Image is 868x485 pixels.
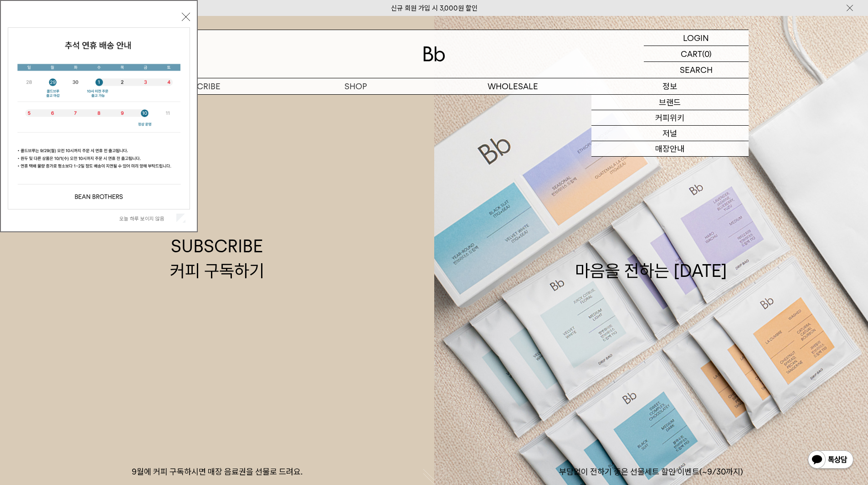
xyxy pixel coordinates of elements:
a: LOGIN [644,30,749,46]
a: 저널 [591,126,749,141]
a: 커피위키 [591,110,749,126]
img: 로고 [423,46,445,61]
p: CART [681,46,702,61]
p: (0) [702,46,712,61]
img: 5e4d662c6b1424087153c0055ceb1a13_140731.jpg [8,28,190,209]
a: SHOP [277,78,434,94]
p: SEARCH [680,62,713,78]
p: WHOLESALE [434,78,591,94]
p: 정보 [591,78,749,94]
div: SUBSCRIBE 커피 구독하기 [170,234,264,282]
img: 카카오톡 채널 1:1 채팅 버튼 [807,449,854,471]
a: 채용 [591,157,749,172]
a: 매장안내 [591,141,749,157]
a: CART (0) [644,46,749,62]
a: 신규 회원 가입 시 3,000원 할인 [391,4,478,12]
p: LOGIN [683,30,709,46]
a: 브랜드 [591,95,749,110]
button: 닫기 [182,13,190,21]
div: 마음을 전하는 [DATE] [575,234,727,282]
label: 오늘 하루 보이지 않음 [119,215,175,222]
